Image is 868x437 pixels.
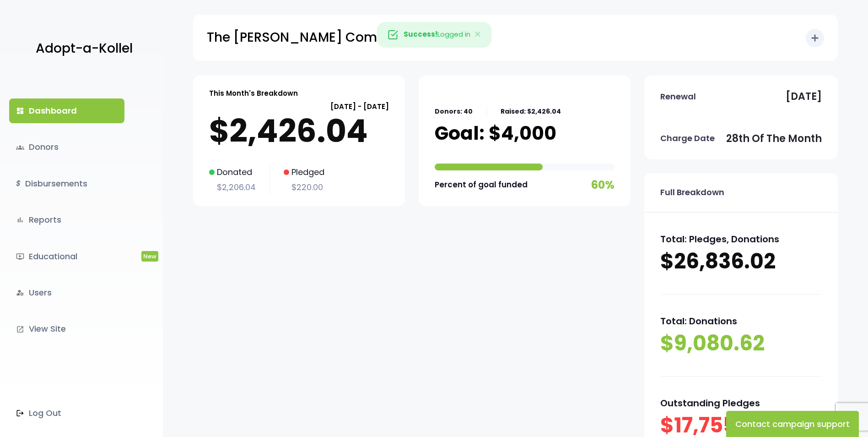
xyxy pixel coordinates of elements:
p: $26,836.02 [660,247,822,276]
i: dashboard [16,107,24,115]
i: ondemand_video [16,252,24,261]
a: bar_chartReports [9,208,124,232]
a: launchView Site [9,317,124,341]
p: $220.00 [284,180,324,195]
p: This Month's Breakdown [209,87,298,99]
p: $2,206.04 [209,180,256,195]
p: Total: Pledges, Donations [660,231,822,247]
p: Donors: 40 [435,106,473,117]
a: $Disbursements [9,171,124,196]
i: launch [16,325,24,333]
p: Donated [209,165,256,180]
span: New [141,251,158,262]
a: dashboardDashboard [9,98,124,123]
p: Adopt-a-Kollel [36,37,133,60]
a: manage_accountsUsers [9,280,124,305]
p: $2,426.04 [209,113,389,149]
i: $ [16,177,21,191]
span: groups [16,143,24,152]
p: Total: Donations [660,313,822,329]
p: Renewal [660,89,696,104]
button: add [806,29,824,47]
a: ondemand_videoEducationalNew [9,244,124,269]
i: bar_chart [16,216,24,224]
p: Percent of goal funded [435,178,528,192]
a: Adopt-a-Kollel [31,27,133,71]
p: Outstanding Pledges [660,395,822,411]
a: groupsDonors [9,135,124,159]
p: $9,080.62 [660,329,822,358]
i: manage_accounts [16,289,24,297]
strong: Success! [404,29,437,39]
p: Charge Date [660,131,715,146]
button: Contact campaign support [726,411,859,437]
p: [DATE] - [DATE] [209,100,389,113]
div: Logged in [377,22,491,48]
p: [DATE] [786,87,822,106]
p: Pledged [284,165,324,180]
p: Full Breakdown [660,185,724,200]
p: Goal: $4,000 [435,122,556,145]
p: 60% [591,175,615,195]
button: Close [465,22,491,47]
i: add [809,33,820,44]
a: Log Out [9,401,124,426]
p: 28th of the month [726,130,822,148]
p: The [PERSON_NAME] Community [207,26,423,49]
p: Raised: $2,426.04 [501,106,561,117]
